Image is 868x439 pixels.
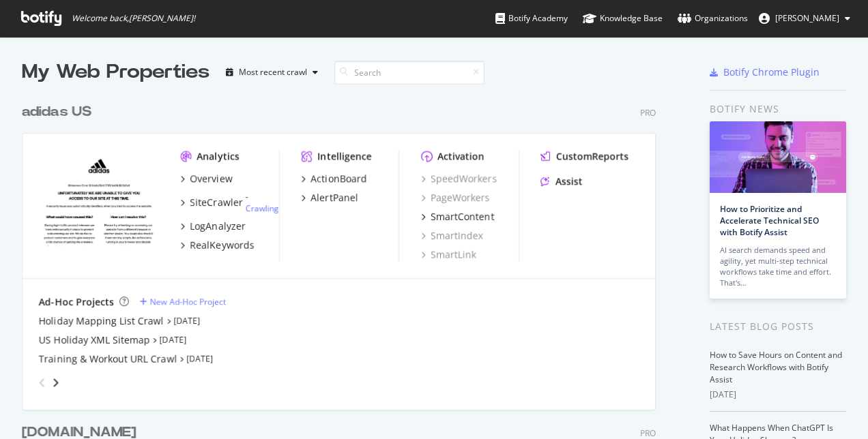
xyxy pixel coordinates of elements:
[190,219,246,233] div: LogAnalyzer
[421,210,494,224] a: SmartContent
[140,296,226,307] a: New Ad-Hoc Project
[302,172,367,185] a: ActionBoard
[72,13,195,24] span: Welcome back, [PERSON_NAME] !
[710,65,820,79] a: Botify Chrome Plugin
[39,150,159,245] img: adidas.com/us
[190,239,255,252] div: RealKeywords
[720,245,836,288] div: AI search demands speed and agility, yet multi-step technical workflows take time and effort. Tha...
[246,202,279,214] a: Crawling
[334,61,484,85] input: Search
[710,349,842,385] a: How to Save Hours on Content and Research Workflows with Botify Assist
[421,248,476,262] a: SmartLink
[710,121,846,193] img: How to Prioritize and Accelerate Technical SEO with Botify Assist
[710,389,846,401] div: [DATE]
[22,102,97,122] a: adidas US
[181,172,233,185] a: Overview
[583,12,663,25] div: Knowledge Base
[190,172,233,185] div: Overview
[748,7,861,29] button: [PERSON_NAME]
[555,175,583,188] div: Assist
[556,150,629,164] div: CustomReports
[190,196,243,209] div: SiteCrawler
[22,59,209,86] div: My Web Properties
[246,191,279,214] div: -
[720,203,819,238] a: How to Prioritize and Accelerate Technical SEO with Botify Assist
[437,150,484,164] div: Activation
[186,353,213,365] a: [DATE]
[181,191,279,214] a: SiteCrawler- Crawling
[160,334,186,346] a: [DATE]
[311,191,358,205] div: AlertPanel
[311,172,367,185] div: ActionBoard
[421,191,490,205] a: PageWorkers
[39,333,150,347] a: US Holiday XML Sitemap
[723,65,820,79] div: Botify Chrome Plugin
[678,12,748,25] div: Organizations
[431,210,494,224] div: SmartContent
[710,102,846,117] div: Botify news
[220,61,323,83] button: Most recent crawl
[640,427,656,439] div: Pro
[173,315,200,327] a: [DATE]
[495,12,568,25] div: Botify Academy
[318,150,372,164] div: Intelligence
[33,372,51,393] div: angle-left
[197,150,240,164] div: Analytics
[39,314,164,328] a: Holiday Mapping List Crawl
[51,376,61,389] div: angle-right
[421,172,497,185] a: SpeedWorkers
[775,12,839,24] span: Kate Fischer
[421,229,483,243] a: SmartIndex
[181,239,255,252] a: RealKeywords
[541,150,629,164] a: CustomReports
[302,191,358,205] a: AlertPanel
[22,102,91,122] div: adidas US
[150,296,226,307] div: New Ad-Hoc Project
[239,68,307,76] div: Most recent crawl
[640,107,656,119] div: Pro
[181,219,246,233] a: LogAnalyzer
[39,352,177,366] a: Training & Workout URL Crawl
[541,175,583,188] a: Assist
[710,319,846,334] div: Latest Blog Posts
[39,295,114,309] div: Ad-Hoc Projects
